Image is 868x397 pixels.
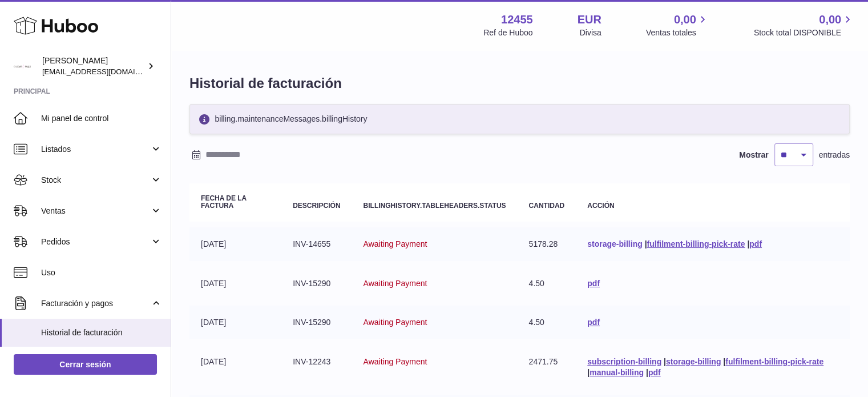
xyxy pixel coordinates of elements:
span: | [664,357,666,366]
span: Awaiting Payment [363,357,427,366]
td: [DATE] [189,267,281,300]
a: manual-billing [590,368,644,377]
span: Mi panel de control [41,113,162,124]
span: 0,00 [674,12,696,27]
span: | [747,239,749,248]
td: 4.50 [517,306,576,339]
a: pdf [749,239,762,248]
span: | [723,357,725,366]
span: [EMAIL_ADDRESS][DOMAIN_NAME] [42,67,168,76]
span: Ventas [41,206,150,216]
span: Awaiting Payment [363,279,427,288]
span: Uso [41,267,162,278]
div: Divisa [580,27,601,38]
td: INV-14655 [281,227,352,261]
td: [DATE] [189,345,281,390]
div: [PERSON_NAME] [42,55,145,77]
div: billing.maintenanceMessages.billingHistory [189,104,850,134]
a: 0,00 Ventas totales [646,12,709,38]
a: pdf [587,318,600,327]
td: [DATE] [189,306,281,339]
td: INV-12243 [281,345,352,390]
span: Stock total DISPONIBLE [754,27,854,38]
span: Listados [41,144,150,155]
a: fulfilment-billing-pick-rate [647,239,745,248]
a: storage-billing [587,239,642,248]
span: Awaiting Payment [363,318,427,327]
strong: Cantidad [528,202,564,210]
a: storage-billing [666,357,721,366]
span: | [646,368,648,377]
td: [DATE] [189,227,281,261]
td: 4.50 [517,267,576,300]
span: Historial de facturación [41,327,162,338]
span: Ventas totales [646,27,709,38]
img: pedidos@glowrias.com [14,58,31,75]
span: | [587,368,590,377]
a: 0,00 Stock total DISPONIBLE [754,12,854,38]
span: entradas [819,150,850,161]
span: 0,00 [819,12,841,27]
span: Facturación y pagos [41,298,150,309]
strong: Fecha de la factura [201,194,247,210]
h1: Historial de facturación [189,74,850,93]
a: pdf [587,279,600,288]
td: 2471.75 [517,345,576,390]
div: Ref de Huboo [483,27,532,38]
label: Mostrar [739,150,768,161]
strong: Acción [587,202,614,210]
td: INV-15290 [281,306,352,339]
span: Pedidos [41,236,150,247]
span: | [645,239,647,248]
td: 5178.28 [517,227,576,261]
a: fulfilment-billing-pick-rate [725,357,823,366]
a: subscription-billing [587,357,661,366]
a: pdf [648,368,661,377]
a: Cerrar sesión [14,354,157,375]
span: Stock [41,175,150,186]
strong: Descripción [293,202,340,210]
strong: 12455 [501,12,533,27]
td: INV-15290 [281,267,352,300]
strong: billingHistory.tableHeaders.status [363,202,506,210]
strong: EUR [578,12,601,27]
span: Awaiting Payment [363,239,427,248]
